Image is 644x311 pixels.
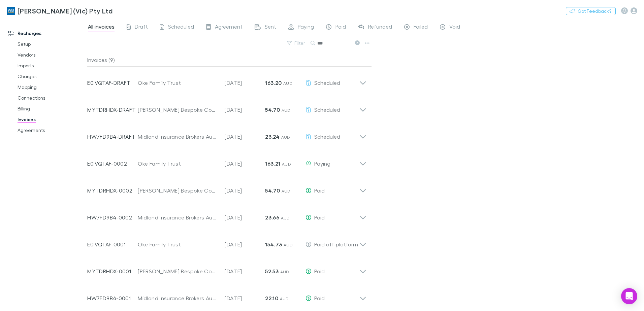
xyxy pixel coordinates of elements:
[138,213,218,221] div: Midland Insurance Brokers Australia Pty Ltd
[18,7,112,15] h3: [PERSON_NAME] (Vic) Pty Ltd
[225,294,265,302] p: [DATE]
[314,187,325,194] span: Paid
[449,23,460,32] span: Void
[11,82,91,93] a: Mapping
[82,94,372,120] div: MYTDRHDX-DRAFT[PERSON_NAME] Bespoke Coaching Services Pty Ltd[DATE]54.70 AUDScheduled
[87,79,138,87] p: E0IVQTAF-DRAFT
[282,188,291,194] span: AUD
[314,106,340,113] span: Scheduled
[314,241,358,247] span: Paid off-platform
[11,93,91,103] a: Connections
[280,269,289,274] span: AUD
[82,120,372,147] div: HW7FD9B4-DRAFTMidland Insurance Brokers Australia Pty Ltd[DATE]23.24 AUDScheduled
[87,294,138,302] p: HW7FD9B4-0001
[87,106,138,114] p: MYTDRHDX-DRAFT
[283,81,292,86] span: AUD
[82,174,372,201] div: MYTDRHDX-0002[PERSON_NAME] Bespoke Coaching Services Pty Ltd[DATE]54.70 AUDPaid
[368,23,392,32] span: Refunded
[135,23,148,32] span: Draft
[215,23,243,32] span: Agreement
[11,114,91,125] a: Invoices
[298,23,314,32] span: Paying
[314,295,325,301] span: Paid
[314,214,325,220] span: Paid
[265,160,280,167] strong: 163.21
[281,215,290,220] span: AUD
[265,187,280,194] strong: 54.70
[225,160,265,168] p: [DATE]
[265,23,276,32] span: Sent
[265,79,282,86] strong: 163.20
[82,282,372,309] div: HW7FD9B4-0001Midland Insurance Brokers Australia Pty Ltd[DATE]22.10 AUDPaid
[335,23,346,32] span: Paid
[11,125,91,136] a: Agreements
[11,49,91,60] a: Vendors
[284,242,293,247] span: AUD
[282,162,291,167] span: AUD
[621,288,637,304] div: Open Intercom Messenger
[87,186,138,195] p: MYTDRHDX-0002
[82,228,372,255] div: E0IVQTAF-0001Oke Family Trust[DATE]154.73 AUDPaid off-platform
[314,160,330,167] span: Paying
[138,267,218,275] div: [PERSON_NAME] Bespoke Coaching Services Pty Ltd
[225,213,265,221] p: [DATE]
[11,60,91,71] a: Imports
[88,23,115,32] span: All invoices
[82,147,372,174] div: E0IVQTAF-0002Oke Family Trust[DATE]163.21 AUDPaying
[265,241,282,248] strong: 154.73
[138,240,218,248] div: Oke Family Trust
[138,79,218,87] div: Oke Family Trust
[284,39,309,47] button: Filter
[265,106,280,113] strong: 54.70
[138,160,218,168] div: Oke Family Trust
[225,106,265,114] p: [DATE]
[314,79,340,86] span: Scheduled
[314,133,340,140] span: Scheduled
[87,240,138,248] p: E0IVQTAF-0001
[87,267,138,275] p: MYTDRHDX-0001
[1,28,91,39] a: Recharges
[87,133,138,141] p: HW7FD9B4-DRAFT
[82,255,372,282] div: MYTDRHDX-0001[PERSON_NAME] Bespoke Coaching Services Pty Ltd[DATE]52.53 AUDPaid
[168,23,194,32] span: Scheduled
[7,7,15,15] img: William Buck (Vic) Pty Ltd's Logo
[138,133,218,141] div: Midland Insurance Brokers Australia Pty Ltd
[280,296,289,301] span: AUD
[265,214,279,221] strong: 23.66
[281,135,290,140] span: AUD
[225,267,265,275] p: [DATE]
[414,23,428,32] span: Failed
[225,186,265,195] p: [DATE]
[11,39,91,49] a: Setup
[265,133,280,140] strong: 23.24
[3,3,117,19] a: [PERSON_NAME] (Vic) Pty Ltd
[82,67,372,94] div: E0IVQTAF-DRAFTOke Family Trust[DATE]163.20 AUDScheduled
[282,108,291,113] span: AUD
[82,201,372,228] div: HW7FD9B4-0002Midland Insurance Brokers Australia Pty Ltd[DATE]23.66 AUDPaid
[225,240,265,248] p: [DATE]
[566,7,616,15] button: Got Feedback?
[138,106,218,114] div: [PERSON_NAME] Bespoke Coaching Services Pty Ltd
[265,295,278,302] strong: 22.10
[87,213,138,221] p: HW7FD9B4-0002
[138,186,218,195] div: [PERSON_NAME] Bespoke Coaching Services Pty Ltd
[87,160,138,168] p: E0IVQTAF-0002
[11,71,91,82] a: Charges
[11,103,91,114] a: Billing
[225,79,265,87] p: [DATE]
[265,268,279,275] strong: 52.53
[138,294,218,302] div: Midland Insurance Brokers Australia Pty Ltd
[314,268,325,274] span: Paid
[225,133,265,141] p: [DATE]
